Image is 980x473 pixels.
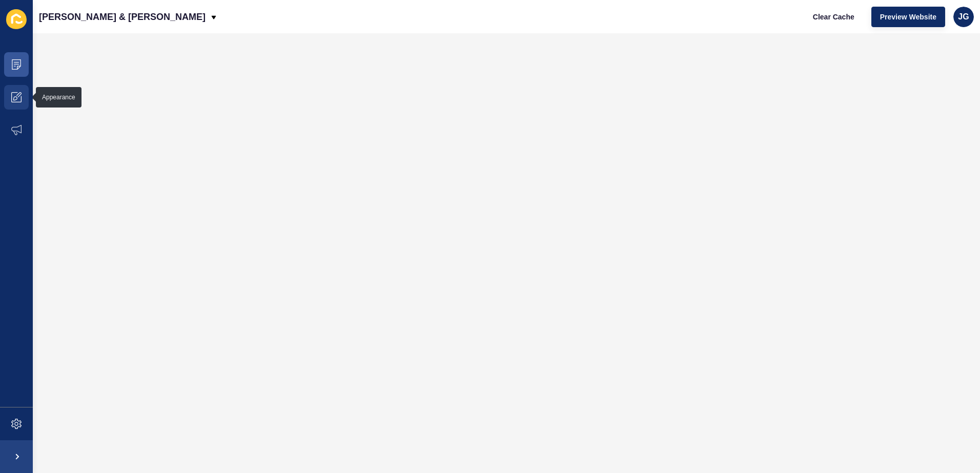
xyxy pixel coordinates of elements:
[39,4,206,30] p: [PERSON_NAME] & [PERSON_NAME]
[958,12,969,22] span: JG
[871,7,945,27] button: Preview Website
[813,12,854,22] span: Clear Cache
[42,93,75,101] div: Appearance
[804,7,863,27] button: Clear Cache
[880,12,936,22] span: Preview Website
